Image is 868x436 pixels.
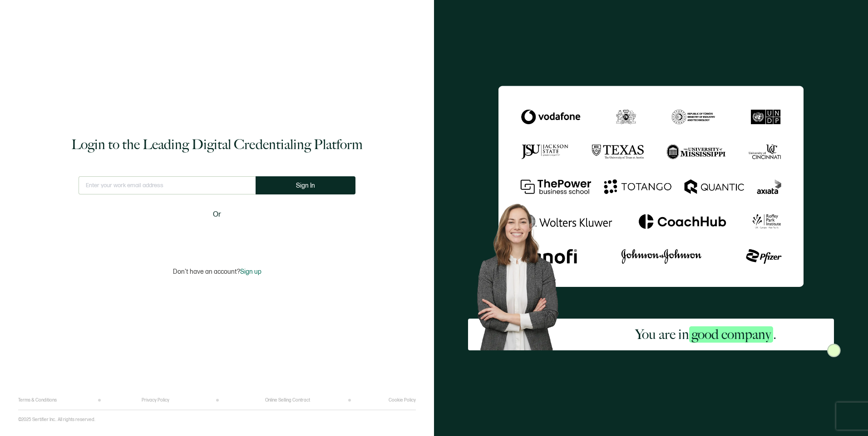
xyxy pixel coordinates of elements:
span: Sign up [240,268,261,276]
p: Don't have an account? [173,268,261,276]
input: Enter your work email address [79,176,256,194]
img: Sertifier Login [827,344,841,357]
a: Online Selling Contract [265,397,310,403]
p: ©2025 Sertifier Inc.. All rights reserved. [18,417,95,422]
iframe: [Googleでログイン]ボタン [160,226,274,246]
h1: Login to the Leading Digital Credentialing Platform [71,136,363,154]
img: Sertifier Login - You are in <span class="strong-h">good company</span>. [498,86,804,286]
a: Privacy Policy [142,397,169,403]
button: Sign In [256,176,355,194]
span: Or [213,209,221,220]
span: Sign In [296,182,315,189]
a: Terms & Conditions [18,397,57,403]
a: Cookie Policy [389,397,416,403]
span: good company [689,326,773,343]
img: Sertifier Login - You are in <span class="strong-h">good company</span>. Hero [468,196,578,350]
h2: You are in . [635,325,776,344]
